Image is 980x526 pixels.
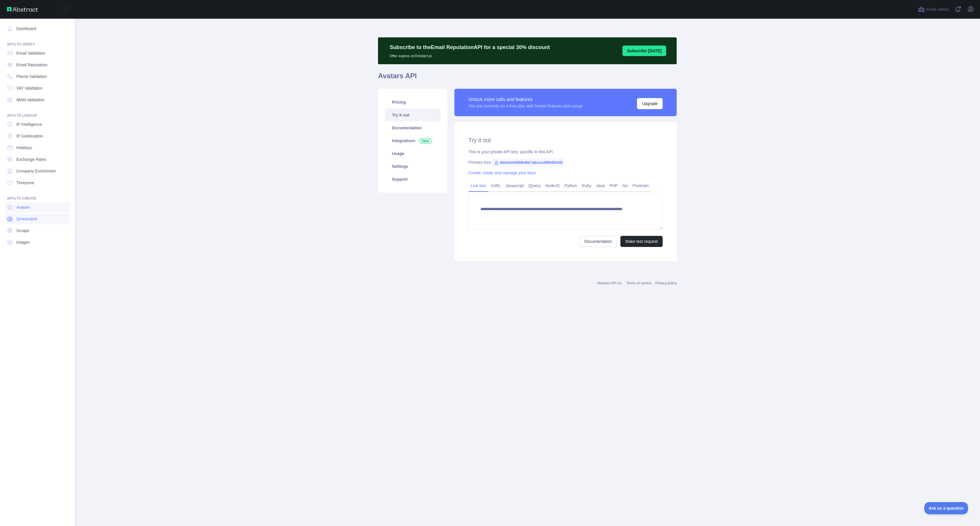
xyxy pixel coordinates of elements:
a: Python [562,181,580,190]
span: Email Validation [16,50,45,56]
img: Abstract API [7,7,38,12]
a: Abstract API Inc. [597,281,623,285]
h2: Try it out [468,136,663,144]
a: IBAN Validation [5,95,70,105]
div: API'S TO VERIFY [5,35,70,47]
div: API'S TO LOOKUP [5,106,70,118]
a: Images [5,237,70,248]
span: Screenshot [16,216,37,222]
span: Exchange Rates [16,156,46,162]
a: Pricing [385,96,440,109]
span: IBAN Validation [16,97,45,103]
a: IP Intelligence [5,119,70,130]
button: Subscribe [DATE] [622,46,666,56]
p: Subscribe to the Email Reputation API for a special 30 % discount [390,43,550,51]
a: Support [385,173,440,186]
a: VAT Validation [5,83,70,93]
span: Holidays [16,145,32,151]
h1: Avatars API [378,71,677,85]
a: Integrations New [385,134,440,147]
div: API'S TO CREATE [5,189,70,201]
button: Invite users [917,5,950,14]
a: Privacy policy [655,281,677,285]
a: Documentation [385,121,440,134]
a: IP Geolocation [5,131,70,141]
a: Holidays [5,142,70,153]
a: jQuery [526,181,543,190]
div: You are currently on a free plan with limited features and usage [468,103,583,109]
button: Upgrade [637,98,663,109]
span: IP Geolocation [16,133,43,139]
a: Postman [630,181,651,190]
span: VAT Validation [16,85,42,91]
a: Settings [385,160,440,173]
a: Email Reputation [5,60,70,70]
button: Make test request [620,236,663,247]
a: Company Enrichment [5,166,70,176]
a: Ruby [580,181,594,190]
span: 88d3ebb5899b46b7a8a1ce99f0d92438 [492,158,565,167]
a: Try it out [385,109,440,121]
a: Terms of service [626,281,652,285]
span: Phone Validation [16,74,47,79]
span: Timezone [16,180,34,186]
span: Scrape [16,228,29,234]
span: Images [16,239,30,245]
div: Primary Key: [468,159,663,165]
a: NodeJS [543,181,562,190]
a: Go [620,181,630,190]
div: This is your private API key, specific to this API. [468,149,663,155]
a: Screenshot [5,214,70,224]
span: Email Reputation [16,62,48,68]
div: Unlock more calls and features [468,96,583,103]
a: Usage [385,147,440,160]
a: Avatars [5,202,70,213]
a: Documentation [580,236,617,247]
span: Company Enrichment [16,168,56,174]
span: Invite users [926,6,949,13]
a: Exchange Rates [5,154,70,165]
a: Timezone [5,177,70,188]
a: Phone Validation [5,71,70,82]
a: Javascript [503,181,526,190]
a: cURL [488,181,503,190]
span: IP Intelligence [16,121,42,127]
span: New [419,138,432,144]
a: PHP [607,181,620,190]
a: Create, rotate and manage your keys [468,170,536,175]
a: Live test [468,181,488,190]
a: Java [594,181,607,190]
a: Email Validation [5,48,70,58]
span: Avatars [16,204,30,210]
iframe: Toggle Customer Support [924,502,968,514]
a: Dashboard [5,23,70,34]
a: Scrape [5,225,70,236]
p: Offer expires on October 1st. [390,51,550,58]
